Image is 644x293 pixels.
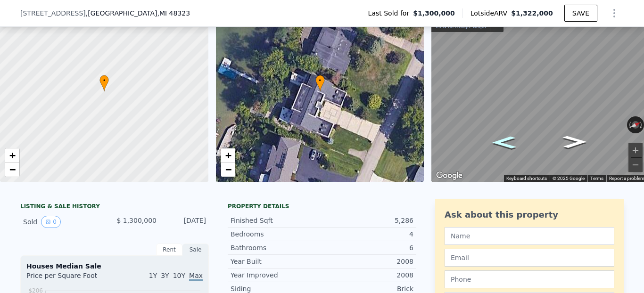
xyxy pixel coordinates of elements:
[445,208,614,221] div: Ask about this property
[99,76,109,85] span: •
[231,257,322,266] div: Year Built
[511,9,553,17] span: $1,322,000
[225,163,231,175] span: −
[553,133,596,151] path: Go Northeast, Pine Estates Dr
[23,216,107,228] div: Sold
[413,8,455,18] span: $1,300,000
[434,170,465,182] img: Google
[605,4,624,23] button: Show Options
[639,116,644,133] button: Rotate clockwise
[322,257,413,266] div: 2008
[445,227,614,245] input: Name
[9,149,16,161] span: +
[628,158,643,172] button: Zoom out
[116,217,157,224] span: $ 1,300,000
[221,148,235,163] a: Zoom in
[553,176,585,181] span: © 2025 Google
[322,216,413,225] div: 5,286
[482,133,526,152] path: Go Southwest, Pine Estates Dr
[173,272,185,279] span: 10Y
[161,272,169,279] span: 3Y
[20,203,209,212] div: LISTING & SALE HISTORY
[225,149,231,161] span: +
[322,270,413,280] div: 2008
[5,148,19,163] a: Zoom in
[506,175,547,182] button: Keyboard shortcuts
[445,270,614,288] input: Phone
[445,249,614,267] input: Email
[164,216,206,228] div: [DATE]
[41,216,61,228] button: View historical data
[149,272,157,279] span: 1Y
[5,163,19,177] a: Zoom out
[564,5,597,22] button: SAVE
[590,176,603,181] a: Terms (opens in new tab)
[189,272,203,281] span: Max
[26,261,203,271] div: Houses Median Sale
[368,8,413,18] span: Last Sold for
[228,203,416,210] div: Property details
[99,75,109,91] div: •
[231,216,322,225] div: Finished Sqft
[471,8,511,18] span: Lotside ARV
[86,8,190,18] span: , [GEOGRAPHIC_DATA]
[157,9,190,17] span: , MI 48323
[231,229,322,239] div: Bedrooms
[221,163,235,177] a: Zoom out
[231,243,322,252] div: Bathrooms
[156,244,182,256] div: Rent
[627,116,632,133] button: Rotate counterclockwise
[231,270,322,280] div: Year Improved
[315,76,325,85] span: •
[20,8,86,18] span: [STREET_ADDRESS]
[26,271,115,286] div: Price per Square Foot
[182,244,209,256] div: Sale
[315,75,325,91] div: •
[628,143,643,157] button: Zoom in
[322,229,413,239] div: 4
[434,170,465,182] a: Open this area in Google Maps (opens a new window)
[9,163,16,175] span: −
[322,243,413,252] div: 6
